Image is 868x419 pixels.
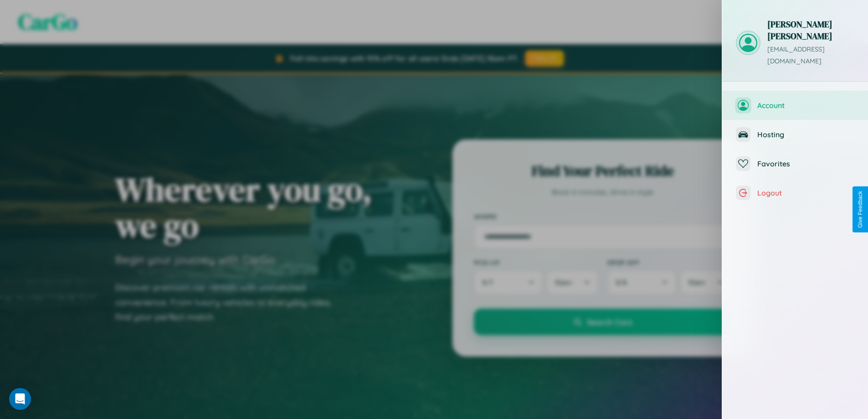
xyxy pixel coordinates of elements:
span: Favorites [757,159,854,168]
h3: [PERSON_NAME] [PERSON_NAME] [767,18,854,42]
button: Hosting [722,120,868,149]
button: Logout [722,178,868,207]
span: Account [757,101,854,110]
div: Give Feedback [857,191,863,228]
div: Open Intercom Messenger [9,388,31,410]
p: [EMAIL_ADDRESS][DOMAIN_NAME] [767,44,854,67]
span: Logout [757,188,854,197]
span: Hosting [757,130,854,139]
button: Account [722,91,868,120]
button: Favorites [722,149,868,178]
